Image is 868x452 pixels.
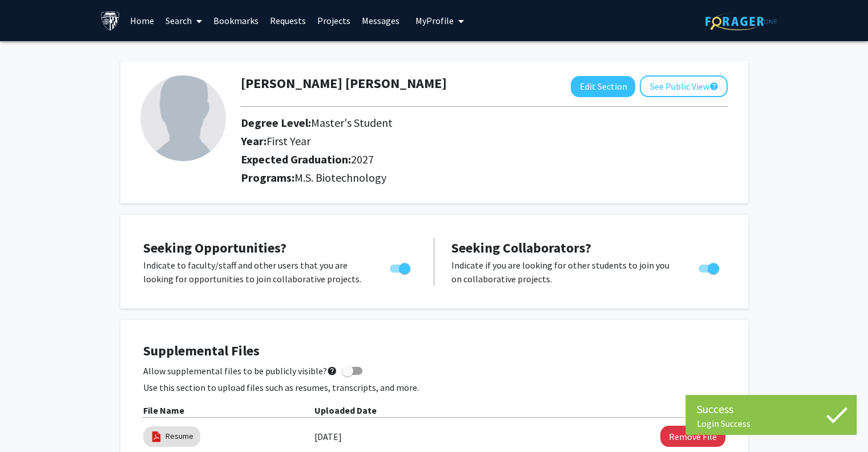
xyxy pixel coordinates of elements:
[311,115,393,130] span: Master's Student
[314,427,342,446] label: [DATE]
[351,152,374,166] span: 2027
[694,258,725,275] div: Toggle
[451,258,677,286] p: Indicate if you are looking for other students to join you on collaborative projects.
[697,418,845,429] div: Login Success
[356,1,405,41] a: Messages
[314,405,377,416] b: Uploaded Date
[385,258,417,275] div: Toggle
[312,1,356,41] a: Projects
[327,364,337,378] mat-icon: help
[241,153,629,166] h2: Expected Graduation:
[241,116,629,130] h2: Degree Level:
[241,171,728,185] h2: Programs:
[451,239,591,257] span: Seeking Collaborators?
[241,75,447,92] h1: [PERSON_NAME] [PERSON_NAME]
[143,343,725,359] h4: Supplemental Files
[660,426,725,447] button: Remove Resume File
[165,430,193,442] a: Resume
[140,75,226,161] img: Profile Picture
[264,1,312,41] a: Requests
[100,11,120,31] img: Johns Hopkins University Logo
[697,401,845,418] div: Success
[160,1,208,41] a: Search
[9,401,49,443] iframe: Chat
[143,258,368,286] p: Indicate to faculty/staff and other users that you are looking for opportunities to join collabor...
[208,1,264,41] a: Bookmarks
[150,430,163,443] img: pdf_icon.png
[143,364,337,378] span: Allow supplemental files to be publicly visible?
[143,381,725,394] p: Use this section to upload files such as resumes, transcripts, and more.
[267,134,310,148] span: First Year
[709,79,718,93] mat-icon: help
[124,1,160,41] a: Home
[640,75,728,97] button: See Public View
[415,15,454,26] span: My Profile
[571,76,635,97] button: Edit Section
[294,170,386,185] span: M.S. Biotechnology
[705,13,777,30] img: ForagerOne Logo
[143,239,286,257] span: Seeking Opportunities?
[143,405,184,416] b: File Name
[241,134,629,148] h2: Year:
